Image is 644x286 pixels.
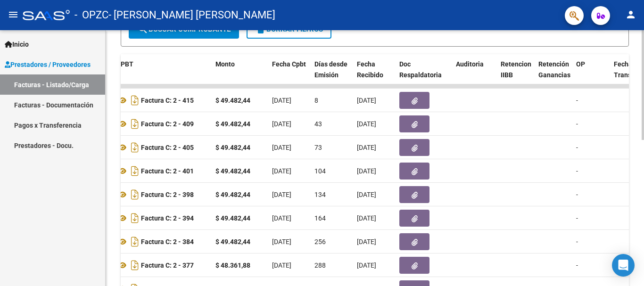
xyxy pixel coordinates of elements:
[314,191,326,198] span: 134
[129,140,141,155] i: Descargar documento
[357,97,376,104] span: [DATE]
[357,144,376,151] span: [DATE]
[314,261,326,269] span: 288
[314,214,326,222] span: 164
[272,97,291,104] span: [DATE]
[141,214,194,222] strong: Factura C: 2 - 394
[576,261,578,269] span: -
[576,238,578,245] span: -
[399,60,442,79] span: Doc Respaldatoria
[141,238,194,245] strong: Factura C: 2 - 384
[357,214,376,222] span: [DATE]
[357,238,376,245] span: [DATE]
[129,211,141,226] i: Descargar documento
[497,54,535,96] datatable-header-cell: Retencion IIBB
[215,191,250,198] strong: $ 49.482,44
[576,97,578,104] span: -
[215,60,235,68] span: Monto
[74,5,108,25] span: - OPZC
[129,93,141,108] i: Descargar documento
[357,261,376,269] span: [DATE]
[314,238,326,245] span: 256
[272,214,291,222] span: [DATE]
[5,39,29,49] span: Inicio
[272,261,291,269] span: [DATE]
[456,60,484,68] span: Auditoria
[141,191,194,198] strong: Factura C: 2 - 398
[396,54,452,96] datatable-header-cell: Doc Respaldatoria
[272,120,291,128] span: [DATE]
[255,25,323,33] span: Borrar Filtros
[612,254,635,277] div: Open Intercom Messenger
[5,59,91,70] span: Prestadores / Proveedores
[272,144,291,151] span: [DATE]
[625,9,636,20] mat-icon: person
[116,60,133,68] span: CPBT
[314,120,322,128] span: 43
[311,54,353,96] datatable-header-cell: Días desde Emisión
[212,54,268,96] datatable-header-cell: Monto
[215,261,250,269] strong: $ 48.361,88
[215,167,250,175] strong: $ 49.482,44
[215,97,250,104] strong: $ 49.482,44
[113,54,212,96] datatable-header-cell: CPBT
[215,238,250,245] strong: $ 49.482,44
[129,187,141,202] i: Descargar documento
[215,144,250,151] strong: $ 49.482,44
[129,258,141,273] i: Descargar documento
[357,191,376,198] span: [DATE]
[141,167,194,175] strong: Factura C: 2 - 401
[572,54,610,96] datatable-header-cell: OP
[357,167,376,175] span: [DATE]
[576,191,578,198] span: -
[272,191,291,198] span: [DATE]
[129,234,141,249] i: Descargar documento
[576,120,578,128] span: -
[452,54,497,96] datatable-header-cell: Auditoria
[215,214,250,222] strong: $ 49.482,44
[215,120,250,128] strong: $ 49.482,44
[141,120,194,128] strong: Factura C: 2 - 409
[576,167,578,175] span: -
[314,167,326,175] span: 104
[8,9,19,20] mat-icon: menu
[141,97,194,104] strong: Factura C: 2 - 415
[141,144,194,151] strong: Factura C: 2 - 405
[314,60,347,79] span: Días desde Emisión
[535,54,572,96] datatable-header-cell: Retención Ganancias
[576,144,578,151] span: -
[314,97,318,104] span: 8
[501,60,531,79] span: Retencion IIBB
[357,120,376,128] span: [DATE]
[129,163,141,179] i: Descargar documento
[108,5,275,25] span: - [PERSON_NAME] [PERSON_NAME]
[576,214,578,222] span: -
[538,60,570,79] span: Retención Ganancias
[141,261,194,269] strong: Factura C: 2 - 377
[272,167,291,175] span: [DATE]
[576,60,585,68] span: OP
[268,54,311,96] datatable-header-cell: Fecha Cpbt
[272,60,306,68] span: Fecha Cpbt
[353,54,396,96] datatable-header-cell: Fecha Recibido
[357,60,383,79] span: Fecha Recibido
[272,238,291,245] span: [DATE]
[129,116,141,131] i: Descargar documento
[314,144,322,151] span: 73
[137,25,231,33] span: Buscar Comprobante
